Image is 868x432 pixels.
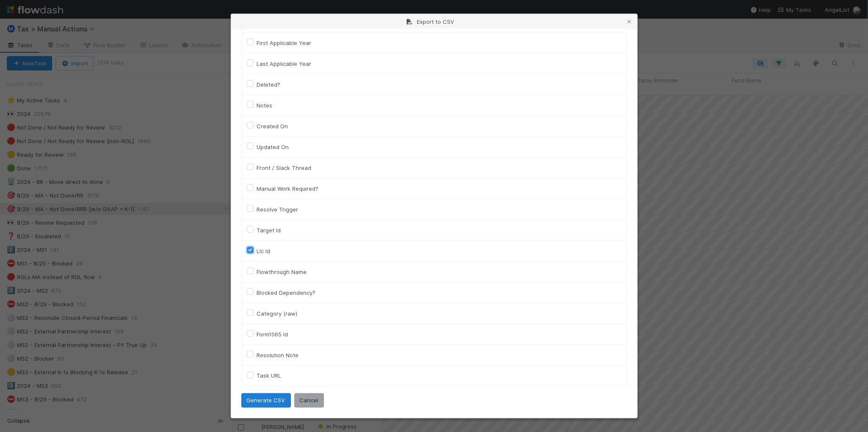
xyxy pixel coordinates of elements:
label: Flowthrough Name [257,267,307,277]
label: Category (raw) [257,308,298,319]
label: Resolution Note [257,350,299,360]
label: Deleted? [257,79,281,90]
label: First Applicable Year [257,38,312,48]
button: Generate CSV [241,393,291,408]
label: Updated On [257,142,289,152]
label: Llc Id [257,246,271,256]
button: Cancel [294,393,324,408]
label: Front / Slack Thread [257,163,312,173]
label: Notes [257,100,273,110]
div: Export to CSV [231,14,637,29]
label: Task URL [257,371,282,381]
label: Last Applicable Year [257,59,312,69]
label: Form1065 Id [257,329,288,339]
label: Blocked Dependency? [257,288,316,298]
label: Created On [257,121,288,131]
label: Resolve Trigger [257,204,299,215]
label: Manual Work Required? [257,184,319,194]
label: Target Id [257,225,281,235]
